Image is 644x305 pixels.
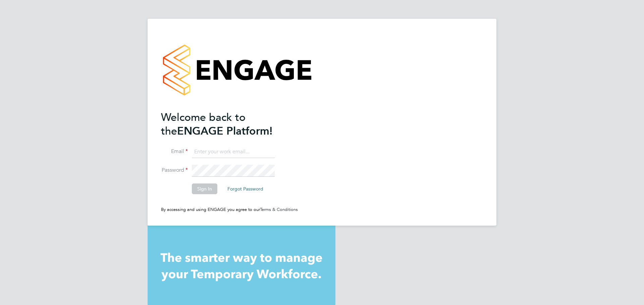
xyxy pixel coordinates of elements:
label: Email [161,148,188,155]
a: Terms & Conditions [260,207,298,212]
span: By accessing and using ENGAGE you agree to our [161,207,298,212]
input: Enter your work email... [192,146,275,158]
button: Forgot Password [222,183,269,194]
span: Welcome back to the [161,111,246,138]
h2: ENGAGE Platform! [161,110,292,138]
button: Sign In [192,183,217,194]
label: Password [161,167,188,174]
